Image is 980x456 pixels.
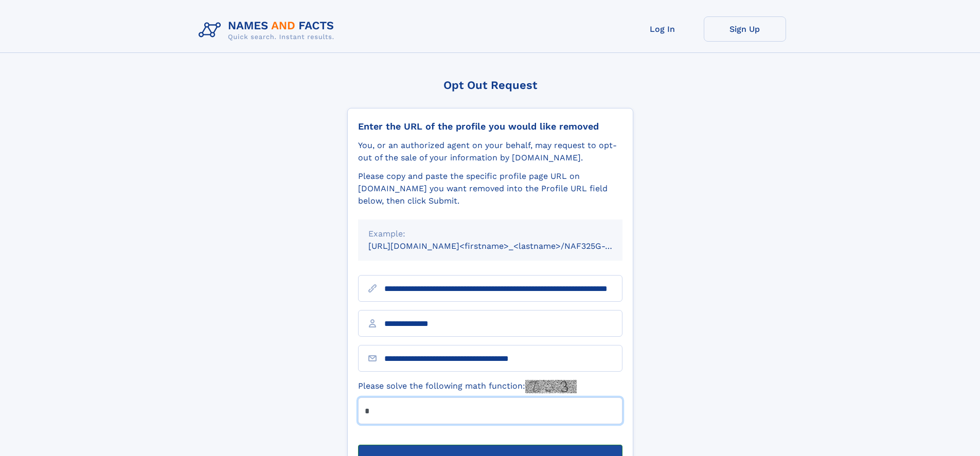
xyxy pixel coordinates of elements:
[368,228,612,240] div: Example:
[358,380,577,393] label: Please solve the following math function:
[704,16,786,42] a: Sign Up
[358,121,622,132] div: Enter the URL of the profile you would like removed
[194,16,343,44] img: Logo Names and Facts
[621,16,704,42] a: Log In
[358,170,622,207] div: Please copy and paste the specific profile page URL on [DOMAIN_NAME] you want removed into the Pr...
[347,79,633,92] div: Opt Out Request
[368,241,642,251] small: [URL][DOMAIN_NAME]<firstname>_<lastname>/NAF325G-xxxxxxxx
[358,139,622,164] div: You, or an authorized agent on your behalf, may request to opt-out of the sale of your informatio...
